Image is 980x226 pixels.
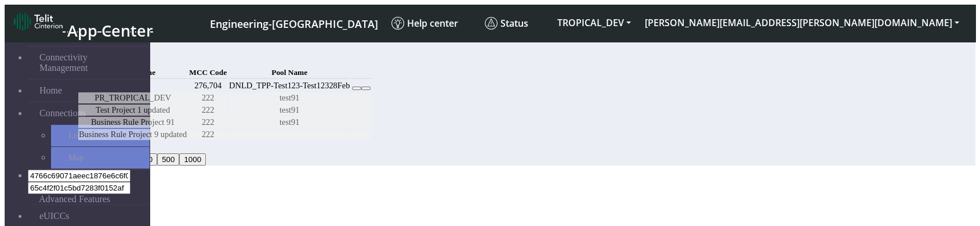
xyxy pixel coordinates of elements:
a: Connectivity Management [28,46,150,79]
span: Connections [39,108,86,119]
span: MCC Code [189,68,227,77]
div: Rules [77,42,830,53]
a: Status [480,12,550,34]
span: Map [68,153,84,163]
span: Pool Name [271,68,307,77]
a: Home [28,80,150,102]
td: DNLD_TPP-Test123-Test12328Feb [228,80,350,91]
button: 500 [157,153,179,166]
img: knowledge.svg [391,17,404,30]
span: Status [485,17,528,30]
a: List [51,125,150,146]
a: Map [51,147,150,168]
a: Connections [28,102,150,124]
span: App Center [67,20,153,41]
button: 1000 [179,153,206,166]
a: App Center [14,9,151,37]
span: Help center [391,17,458,30]
button: [PERSON_NAME][EMAIL_ADDRESS][PERSON_NAME][DOMAIN_NAME] [638,12,966,33]
a: Your current platform instance [209,12,378,34]
td: 276,704 [188,80,227,91]
img: status.svg [485,17,498,30]
img: logo-telit-cinterion-gw-new.png [14,12,63,31]
button: TROPICAL_DEV [550,12,638,33]
span: List [68,131,81,141]
a: Help center [387,12,480,34]
span: Engineering-[GEOGRAPHIC_DATA] [210,17,378,31]
div: 20 [77,153,830,166]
